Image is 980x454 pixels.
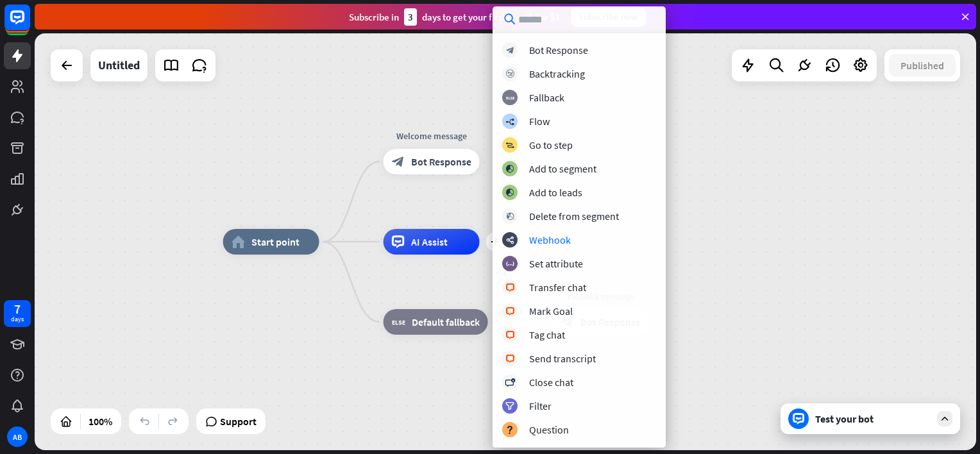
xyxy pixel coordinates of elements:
i: block_livechat [505,283,515,292]
button: Open LiveChat chat widget [10,5,49,44]
div: Question [529,423,569,436]
div: Mark Goal [529,305,573,317]
i: home_2 [232,235,245,248]
i: block_livechat [505,355,515,363]
i: block_bot_response [392,155,405,168]
div: 7 [14,303,21,315]
i: block_bot_response [506,46,514,55]
div: Go to step [529,139,573,151]
div: Backtracking [529,67,585,80]
span: AI Assist [411,235,448,248]
div: Transfer chat [529,281,586,294]
span: Default fallback [412,315,480,328]
div: Set attribute [529,257,583,270]
div: 3 [404,8,417,26]
i: block_add_to_segment [505,189,514,197]
i: block_close_chat [505,378,515,387]
i: block_set_attribute [506,260,514,268]
button: Published [889,54,956,77]
div: Flow [529,115,550,128]
i: block_livechat [505,331,515,339]
div: Delete from segment [529,210,619,223]
i: block_goto [505,141,514,149]
div: Add to leads [529,186,582,199]
i: block_fallback [392,315,405,328]
i: plus [491,237,500,246]
div: Fallback [529,91,564,104]
span: Start point [251,235,300,248]
div: 100% [85,411,116,432]
i: builder_tree [505,117,514,126]
i: block_question [506,426,514,434]
i: block_fallback [506,94,514,102]
i: block_livechat [505,307,515,315]
div: AB [7,426,28,447]
i: block_delete_from_segment [506,212,514,221]
i: filter [505,402,514,410]
i: webhooks [506,236,514,244]
div: Send transcript [529,352,596,365]
div: Bot Response [529,44,588,56]
div: Close chat [529,376,573,389]
div: Subscribe in days to get your first month for $1 [349,8,561,26]
span: Support [220,411,257,432]
div: Webhook [529,233,571,246]
a: 7 days [4,300,31,327]
i: block_backtracking [506,70,514,78]
div: Test your bot [815,412,931,425]
span: Bot Response [411,155,471,168]
div: Welcome message [374,130,489,142]
div: Add to segment [529,162,596,175]
div: Untitled [98,49,140,81]
div: days [11,315,24,324]
div: Tag chat [529,328,565,341]
div: Filter [529,399,552,412]
i: block_add_to_segment [505,165,514,173]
